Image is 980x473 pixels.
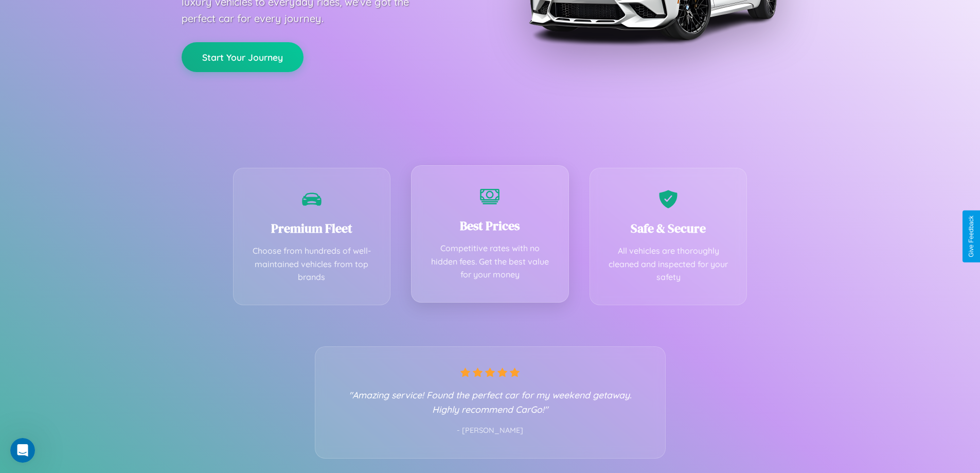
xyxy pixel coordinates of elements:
h3: Premium Fleet [249,220,375,237]
p: All vehicles are thoroughly cleaned and inspected for your safety [605,244,732,284]
p: - [PERSON_NAME] [336,424,645,437]
p: Choose from hundreds of well-maintained vehicles from top brands [249,244,375,284]
h3: Best Prices [427,217,553,234]
h3: Safe & Secure [605,220,732,237]
p: Competitive rates with no hidden fees. Get the best value for your money [427,242,553,282]
p: "Amazing service! Found the perfect car for my weekend getaway. Highly recommend CarGo!" [336,388,645,416]
div: Give Feedback [968,216,975,257]
iframe: Intercom live chat [10,438,35,463]
button: Start Your Journey [182,42,304,72]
